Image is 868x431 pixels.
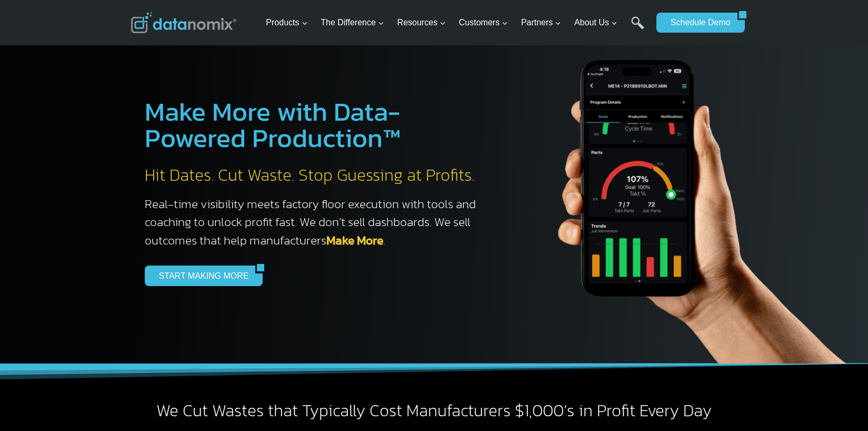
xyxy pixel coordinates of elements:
[574,16,617,30] span: About Us
[131,12,236,33] img: Datanomix
[397,16,446,30] span: Resources
[656,13,737,33] a: Schedule Demo
[131,400,737,422] h2: We Cut Wastes that Typically Cost Manufacturers $1,000’s in Profit Every Day
[521,16,561,30] span: Partners
[145,99,487,151] h1: Make More with Data-Powered Production™
[321,16,384,30] span: The Difference
[145,266,256,286] a: START MAKING MORE
[145,195,487,250] h3: Real-time visibility meets factory floor execution with tools and coaching to unlock profit fast....
[631,16,644,40] a: Search
[262,6,651,40] nav: Primary Navigation
[326,231,383,249] a: Make More
[459,16,508,30] span: Customers
[145,164,487,187] h2: Hit Dates. Cut Waste. Stop Guessing at Profits.
[266,16,307,30] span: Products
